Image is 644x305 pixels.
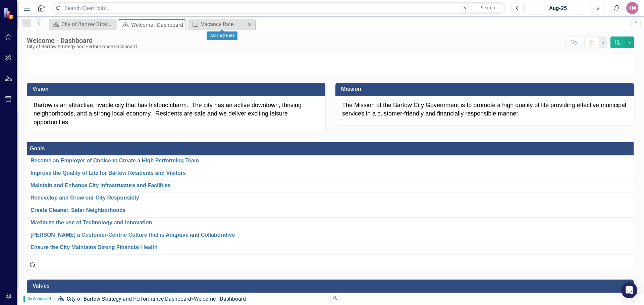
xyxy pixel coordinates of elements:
a: Vacancy Rate [190,20,245,28]
button: TM [626,2,638,14]
td: Double-Click to Edit Right Click for Context Menu [27,180,634,193]
td: Double-Click to Edit Right Click for Context Menu [27,230,634,242]
div: Aug-25 [528,4,588,12]
div: » [57,295,325,303]
td: Double-Click to Edit Right Click for Context Menu [27,217,634,230]
div: Welcome - Dashboard [131,21,184,29]
a: Create Cleaner, Safer Neighborhoods [31,207,630,213]
a: Maintain and Enhance City Infrastructure and Facilities [31,182,630,188]
div: Vacancy Rate [201,20,245,28]
input: Search ClearPoint... [52,2,506,14]
td: Double-Click to Edit Right Click for Context Menu [27,242,634,254]
div: Vacancy Rate [207,31,237,40]
td: Double-Click to Edit Right Click for Context Menu [27,193,634,205]
a: Become an Employer of Choice to Create a High Performing Team [31,158,630,164]
p: Bartow is an attractive, livable city that has historic charm. The city has an active downtown, t... [34,101,319,127]
a: City of Bartow Strategy and Performance Dashboard [50,20,114,28]
h3: Mission [341,86,631,92]
img: ClearPoint Strategy [3,7,15,19]
div: Welcome - Dashboard [194,296,246,302]
button: Search [471,3,504,13]
h3: Vision [33,86,322,92]
span: Search [481,5,495,10]
button: Aug-25 [526,2,590,14]
div: City of Bartow Strategy and Performance Dashboard [27,44,137,49]
td: Double-Click to Edit Right Click for Context Menu [27,155,634,168]
h3: Values [33,283,631,289]
a: City of Bartow Strategy and Performance Dashboard [67,296,191,302]
td: Double-Click to Edit Right Click for Context Menu [27,168,634,180]
div: Welcome - Dashboard [27,37,137,44]
a: Redevelop and Grow our City Responsibly [31,195,630,201]
a: Ensure the City Maintains Strong Financial Health [31,244,630,250]
a: Maximize the use of Technology and Innovation [31,220,630,226]
p: The Mission of the Bartow City Government is to promote a high quality of life providing effectiv... [342,101,627,118]
td: Double-Click to Edit Right Click for Context Menu [27,205,634,217]
a: [PERSON_NAME] a Customer-Centric Culture that is Adaptive and Collaborative [31,232,630,238]
span: By Scorecard [23,296,54,302]
div: City of Bartow Strategy and Performance Dashboard [61,20,114,28]
div: Open Intercom Messenger [621,282,637,298]
a: Improve the Quality of Life for Bartow Residents and Visitors [31,170,630,176]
